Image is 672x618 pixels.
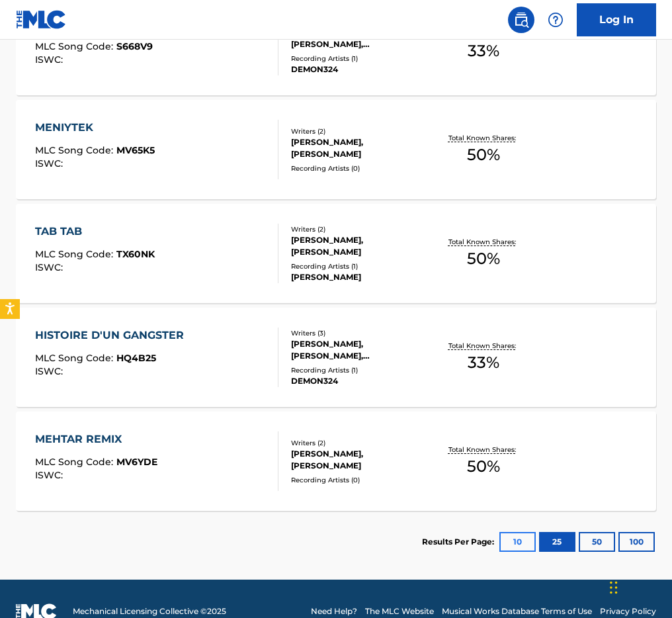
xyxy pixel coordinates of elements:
[539,532,575,552] button: 25
[577,3,656,36] a: Log In
[365,605,434,617] a: The MLC Website
[499,532,536,552] button: 10
[291,261,431,271] div: Recording Artists ( 1 )
[291,448,431,472] div: [PERSON_NAME], [PERSON_NAME]
[116,40,153,52] span: S668V9
[35,40,116,52] span: MLC Song Code :
[35,261,66,273] span: ISWC :
[116,352,156,364] span: HQ4B25
[610,568,618,607] div: Drag
[291,438,431,448] div: Writers ( 2 )
[606,554,672,618] iframe: Chat Widget
[35,365,66,377] span: ISWC :
[291,54,431,64] div: Recording Artists ( 1 )
[467,247,500,271] span: 50 %
[468,39,499,63] span: 33 %
[600,605,656,617] a: Privacy Policy
[35,54,66,66] span: ISWC :
[291,271,431,283] div: [PERSON_NAME]
[116,456,157,468] span: MV6YDE
[291,338,431,362] div: [PERSON_NAME], [PERSON_NAME], [PERSON_NAME]
[35,431,157,447] div: MEHTAR REMIX
[291,475,431,485] div: Recording Artists ( 0 )
[35,469,66,481] span: ISWC :
[542,7,569,33] div: Help
[467,143,500,167] span: 50 %
[508,7,534,33] a: Public Search
[291,375,431,387] div: DEMON324
[291,64,431,75] div: DEMON324
[468,351,499,375] span: 33 %
[579,532,615,552] button: 50
[16,204,656,303] a: TAB TABMLC Song Code:TX60NKISWC:Writers (2)[PERSON_NAME], [PERSON_NAME]Recording Artists (1)[PERS...
[442,605,592,617] a: Musical Works Database Terms of Use
[116,144,155,156] span: MV65K5
[35,157,66,169] span: ISWC :
[422,536,497,548] p: Results Per Page:
[16,10,67,29] img: MLC Logo
[35,120,155,136] div: MENIYTEK
[35,456,116,468] span: MLC Song Code :
[35,144,116,156] span: MLC Song Code :
[291,126,431,136] div: Writers ( 2 )
[35,224,155,240] div: TAB TAB
[467,455,500,478] span: 50 %
[291,163,431,173] div: Recording Artists ( 0 )
[448,445,519,455] p: Total Known Shares:
[16,308,656,407] a: HISTOIRE D'UN GANGSTERMLC Song Code:HQ4B25ISWC:Writers (3)[PERSON_NAME], [PERSON_NAME], [PERSON_N...
[35,352,116,364] span: MLC Song Code :
[73,605,226,617] span: Mechanical Licensing Collective © 2025
[291,136,431,160] div: [PERSON_NAME], [PERSON_NAME]
[116,248,155,260] span: TX60NK
[618,532,655,552] button: 100
[291,234,431,258] div: [PERSON_NAME], [PERSON_NAME]
[291,224,431,234] div: Writers ( 2 )
[513,12,529,28] img: search
[548,12,564,28] img: help
[35,248,116,260] span: MLC Song Code :
[311,605,357,617] a: Need Help?
[35,328,190,343] div: HISTOIRE D'UN GANGSTER
[291,365,431,375] div: Recording Artists ( 1 )
[16,412,656,511] a: MEHTAR REMIXMLC Song Code:MV6YDEISWC:Writers (2)[PERSON_NAME], [PERSON_NAME]Recording Artists (0)...
[448,133,519,143] p: Total Known Shares:
[448,237,519,247] p: Total Known Shares:
[448,341,519,351] p: Total Known Shares:
[16,100,656,199] a: MENIYTEKMLC Song Code:MV65K5ISWC:Writers (2)[PERSON_NAME], [PERSON_NAME]Recording Artists (0)Tota...
[291,328,431,338] div: Writers ( 3 )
